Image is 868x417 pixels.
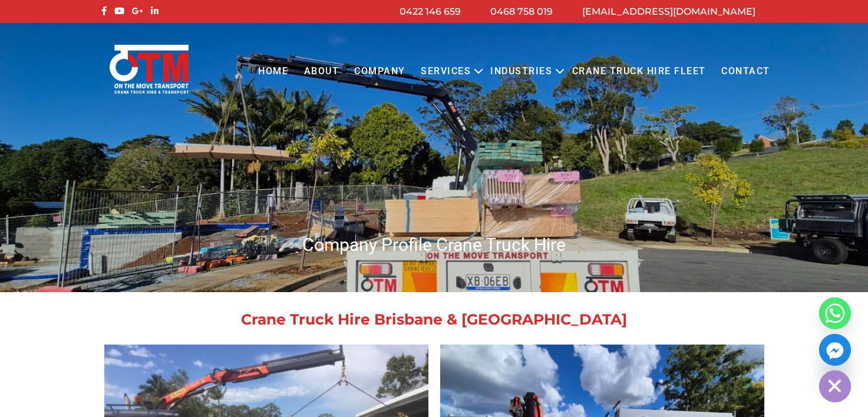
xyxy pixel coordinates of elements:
a: Whatsapp [819,297,851,329]
a: About [296,55,346,88]
a: Home [250,55,296,88]
a: Facebook_Messenger [819,334,851,366]
img: Otmtransport [107,44,191,95]
a: 0422 146 659 [400,6,461,17]
a: [EMAIL_ADDRESS][DOMAIN_NAME] [582,6,755,17]
a: 0468 758 019 [490,6,553,17]
a: COMPANY [346,55,413,88]
h1: Company Profile Crane Truck Hire [98,233,770,256]
a: Contact [714,55,778,88]
div: Crane Truck Hire Brisbane & [GEOGRAPHIC_DATA] [104,312,764,327]
a: Crane Truck Hire Fleet [564,55,713,88]
a: Services [413,55,478,88]
a: Industries [483,55,560,88]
